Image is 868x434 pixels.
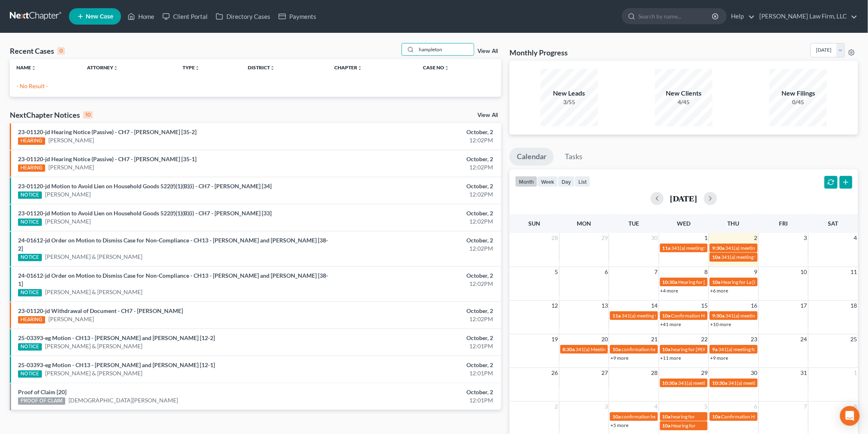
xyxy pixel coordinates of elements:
button: week [537,176,558,187]
div: 12:02PM [340,217,493,226]
span: 341(a) meeting for [PERSON_NAME] [721,254,800,260]
div: HEARING [18,316,45,324]
a: [PERSON_NAME] [48,315,94,323]
span: 6 [604,267,609,277]
div: NOTICE [18,254,42,261]
span: New Case [86,14,113,20]
button: month [515,176,537,187]
i: unfold_more [31,66,36,71]
span: 10:30a [712,380,727,386]
span: 10a [662,423,671,429]
span: 10 [800,267,808,277]
a: Typeunfold_more [183,64,200,71]
div: New Leads [541,89,598,98]
span: 9:30a [712,245,724,251]
span: 9 [754,267,758,277]
div: 4/45 [655,98,713,106]
a: Payments [274,9,320,24]
span: 10:30a [662,380,678,386]
a: [PERSON_NAME] [45,190,91,199]
a: Client Portal [158,9,212,24]
span: 10a [662,313,671,319]
span: 10a [612,346,621,352]
a: Nameunfold_more [16,64,36,71]
div: October, 2 [340,334,493,342]
span: Confirmation Hearing for [PERSON_NAME] [721,413,815,420]
i: unfold_more [113,66,118,71]
div: 12:01PM [340,369,493,377]
a: +41 more [660,321,681,327]
span: 8 [704,267,708,277]
a: +11 more [660,355,681,361]
div: October, 2 [340,388,493,396]
span: 27 [601,368,609,378]
span: 26 [551,368,559,378]
a: Home [123,9,158,24]
a: 23-01120-jd Hearing Notice (Passive) - CH7 - [PERSON_NAME] [35-2] [18,128,196,135]
div: 10 [83,111,93,119]
div: 0/45 [770,98,827,106]
a: +4 more [660,288,678,294]
span: 11a [612,313,621,319]
div: October, 2 [340,361,493,369]
span: 7 [654,267,659,277]
a: 23-01120-jd Motion to Avoid Lien on Household Goods 522(f)(1)(B)(i) - CH7 - [PERSON_NAME] [33] [18,210,272,217]
a: 23-01120-jd Hearing Notice (Passive) - CH7 - [PERSON_NAME] [35-1] [18,155,196,162]
span: 14 [651,301,659,311]
span: 13 [601,301,609,311]
span: 28 [551,233,559,243]
span: 10:30a [662,279,678,285]
a: 23-01120-jd Withdrawal of Document - CH7 - [PERSON_NAME] [18,307,183,314]
div: October, 2 [340,272,493,280]
a: [PERSON_NAME] & [PERSON_NAME] [45,342,143,350]
span: 28 [651,368,659,378]
span: 2 [754,233,758,243]
span: 5 [554,267,559,277]
i: unfold_more [444,66,449,71]
div: 12:02PM [340,280,493,288]
span: 9a [712,346,717,352]
span: Wed [677,220,690,227]
span: 341(a) meeting for [PERSON_NAME] [678,380,758,386]
span: Sat [828,220,838,227]
span: 8 [853,402,858,411]
span: 341(a) Meeting of Creditors for [PERSON_NAME] [576,346,682,352]
span: 20 [601,334,609,344]
span: Fri [779,220,788,227]
div: NOTICE [18,192,42,199]
span: 4 [853,233,858,243]
i: unfold_more [270,66,275,71]
a: [DEMOGRAPHIC_DATA][PERSON_NAME] [69,396,178,404]
span: 10a [662,413,671,420]
div: October, 2 [340,155,493,163]
a: Districtunfold_more [248,64,275,71]
span: 6 [754,402,758,411]
span: Hearing for [672,423,696,429]
span: 24 [800,334,808,344]
h2: [DATE] [670,194,697,203]
span: Mon [577,220,592,227]
div: Recent Cases [10,46,65,56]
a: Help [727,9,755,24]
span: 21 [651,334,659,344]
span: 9:30a [712,313,724,319]
div: HEARING [18,164,45,172]
span: 31 [800,368,808,378]
input: Search by name... [416,43,474,55]
span: hearing for [PERSON_NAME] [672,346,735,352]
div: HEARING [18,137,45,145]
i: unfold_more [195,66,200,71]
a: Tasks [557,148,590,166]
a: Proof of Claim [20] [18,388,66,395]
button: list [575,176,590,187]
div: 12:02PM [340,190,493,199]
span: confirmation hearing for [PERSON_NAME] & [PERSON_NAME] [621,346,757,352]
span: Thu [728,220,740,227]
a: Chapterunfold_more [335,64,363,71]
a: 25-03393-eg Motion - CH13 - [PERSON_NAME] and [PERSON_NAME] [12-1] [18,361,215,368]
a: 23-01120-jd Motion to Avoid Lien on Household Goods 522(f)(1)(B)(i) - CH7 - [PERSON_NAME] [34] [18,183,272,190]
span: 8:30a [563,346,575,352]
span: 30 [750,368,758,378]
div: October, 2 [340,128,493,136]
span: 341(a) meeting for [PERSON_NAME] & [PERSON_NAME] [621,313,744,319]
